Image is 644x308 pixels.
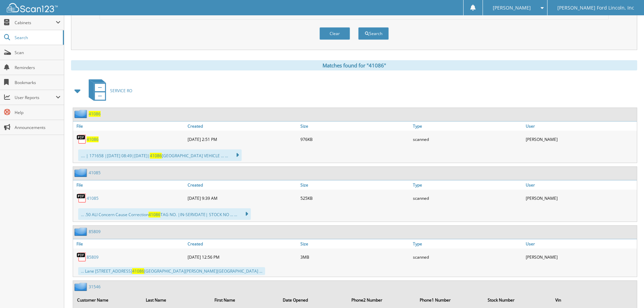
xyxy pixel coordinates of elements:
[89,229,101,234] a: 85809
[74,168,89,177] img: folder2.png
[89,111,101,117] a: 41086
[15,20,56,26] span: Cabinets
[279,293,347,307] th: Date Opened
[78,208,251,220] div: ... .50 ALI Concern Cause Correction TAG NO. |IN-SERVDATE| STOCK NO ... ...
[89,170,101,176] a: 41085
[15,95,56,100] span: User Reports
[74,227,89,236] img: folder2.png
[110,88,132,94] span: SERVICE RO
[73,239,186,248] a: File
[524,239,637,248] a: User
[524,121,637,131] a: User
[76,134,87,144] img: PDF.png
[186,180,299,190] a: Created
[74,293,142,307] th: Customer Name
[557,6,634,10] span: [PERSON_NAME] Ford Lincoln, Inc
[610,275,644,308] iframe: Chat Widget
[89,284,101,290] a: 31546
[411,191,524,205] div: scanned
[15,65,60,70] span: Reminders
[299,191,412,205] div: 525KB
[211,293,279,307] th: First Name
[416,293,484,307] th: Phone1 Number
[186,132,299,146] div: [DATE] 2:51 PM
[299,250,412,264] div: 3MB
[74,282,89,291] img: folder2.png
[299,239,412,248] a: Size
[186,121,299,131] a: Created
[484,293,551,307] th: Stock Number
[15,50,60,55] span: Scan
[319,27,350,40] button: Clear
[142,293,210,307] th: Last Name
[186,239,299,248] a: Created
[411,180,524,190] a: Type
[15,35,59,40] span: Search
[85,77,132,104] a: SERVICE RO
[7,3,58,12] img: scan123-logo-white.svg
[73,180,186,190] a: File
[76,252,87,262] img: PDF.png
[87,254,99,260] a: 85809
[149,212,160,217] span: 41086
[71,60,637,70] div: Matches found for "41086"
[524,132,637,146] div: [PERSON_NAME]
[411,239,524,248] a: Type
[186,191,299,205] div: [DATE] 9:39 AM
[73,121,186,131] a: File
[78,149,242,161] div: .... | 171658 |[DATE] 08:49|[DATE]| [GEOGRAPHIC_DATA] VEHICLE ... ...
[15,110,60,115] span: Help
[524,250,637,264] div: [PERSON_NAME]
[299,180,412,190] a: Size
[411,121,524,131] a: Type
[87,136,99,142] a: 41086
[524,180,637,190] a: User
[15,125,60,130] span: Announcements
[348,293,415,307] th: Phone2 Number
[524,191,637,205] div: [PERSON_NAME]
[552,293,636,307] th: Vin
[493,6,531,10] span: [PERSON_NAME]
[15,80,60,85] span: Bookmarks
[186,250,299,264] div: [DATE] 12:56 PM
[299,132,412,146] div: 976KB
[299,121,412,131] a: Size
[411,132,524,146] div: scanned
[74,110,89,118] img: folder2.png
[411,250,524,264] div: scanned
[132,268,144,274] span: 41086
[150,153,162,159] span: 41086
[76,193,87,203] img: PDF.png
[78,267,265,275] div: ... Lane [STREET_ADDRESS] [GEOGRAPHIC_DATA][PERSON_NAME][GEOGRAPHIC_DATA] ...
[358,27,389,40] button: Search
[87,195,99,201] a: 41085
